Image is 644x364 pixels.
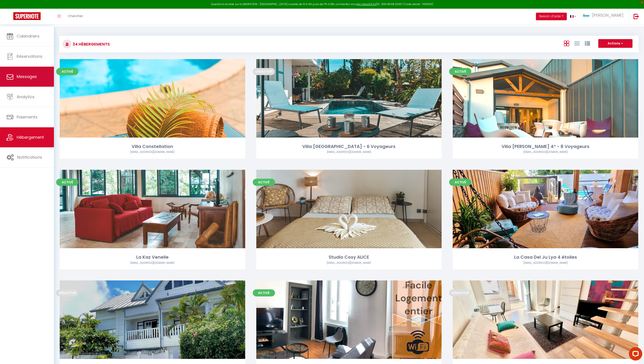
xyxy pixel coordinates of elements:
[17,154,42,160] span: Notifications
[564,40,569,47] a: Vue en Box
[56,179,78,186] span: Activé
[453,254,638,261] div: La Casa Del Ju Lya 4 étoiles
[256,261,442,265] div: Airbnb
[64,9,86,24] a: Chercher
[256,254,442,261] div: Studio Cosy ALICE
[592,12,623,18] span: [PERSON_NAME]
[253,68,275,75] span: Désactivé
[585,40,590,47] a: Vue par Groupe
[532,94,559,103] a: Editer
[336,315,362,324] a: Editer
[453,261,638,265] div: Airbnb
[358,2,376,6] a: en cliquant ici
[536,13,567,20] button: Besoin d'aide ?
[60,143,245,150] div: Villa Constellation
[336,205,362,214] a: Editer
[579,9,629,24] a: ... [PERSON_NAME]
[60,254,245,261] div: La Kaz Venelle
[449,179,471,186] span: Activé
[139,94,166,103] a: Editer
[139,315,166,324] a: Editer
[17,54,42,59] span: Réservations
[60,261,245,265] div: Airbnb
[56,289,78,296] span: Désactivé
[17,134,44,140] span: Hébergement
[336,94,362,103] a: Editer
[598,39,632,48] button: Actions
[532,205,559,214] a: Editer
[532,315,559,324] a: Editer
[56,68,78,75] span: Activé
[71,39,110,49] h3: 34 Hébergements
[453,143,638,150] div: Villa [PERSON_NAME] 4* - 8 Voyageurs
[60,150,245,154] div: Airbnb
[253,179,275,186] span: Activé
[574,40,580,47] a: Vue en Liste
[253,289,275,296] span: Activé
[625,345,644,364] iframe: LiveChat chat widget
[68,14,83,18] span: Chercher
[256,150,442,154] div: Airbnb
[139,205,166,214] a: Editer
[583,13,589,18] img: ...
[634,14,639,19] img: logout
[449,68,471,75] span: Activé
[256,143,442,150] div: Villa [GEOGRAPHIC_DATA] - 6 Voyageurs
[449,289,471,296] span: Désactivé
[17,94,35,100] span: Analytics
[13,12,41,20] img: Super Booking
[17,33,40,39] span: Calendriers
[17,114,38,120] span: Paiements
[453,150,638,154] div: Airbnb
[17,74,37,79] span: Messages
